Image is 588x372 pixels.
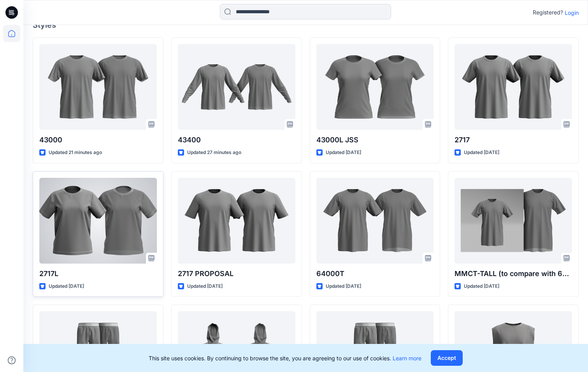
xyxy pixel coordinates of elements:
h4: Styles [33,20,579,30]
button: Accept [431,350,463,366]
p: Updated [DATE] [326,149,361,157]
a: 2717L [39,178,157,264]
p: Login [565,9,579,17]
p: 43400 [178,135,295,145]
p: Updated 27 minutes ago [187,149,241,157]
a: MMCT-TALL (to compare with 64000T) [455,178,572,264]
a: 2717 [455,44,572,130]
p: Registered? [533,8,563,17]
a: 2717 PROPOSAL [178,178,295,264]
p: 2717 PROPOSAL [178,268,295,279]
a: 64000T [316,178,434,264]
p: 2717L [39,268,157,279]
a: 43000L JSS [316,44,434,130]
p: This site uses cookies. By continuing to browse the site, you are agreeing to our use of cookies. [149,354,421,362]
a: 43000 [39,44,157,130]
p: Updated [DATE] [464,149,499,157]
p: Updated [DATE] [464,282,499,291]
a: Learn more [393,355,421,361]
p: MMCT-TALL (to compare with 64000T) [455,268,572,279]
p: 2717 [455,135,572,145]
p: 43000L JSS [316,135,434,145]
p: Updated [DATE] [326,282,361,291]
p: 64000T [316,268,434,279]
p: Updated [DATE] [49,282,84,291]
p: Updated 21 minutes ago [49,149,102,157]
p: 43000 [39,135,157,145]
p: Updated [DATE] [187,282,223,291]
a: 43400 [178,44,295,130]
